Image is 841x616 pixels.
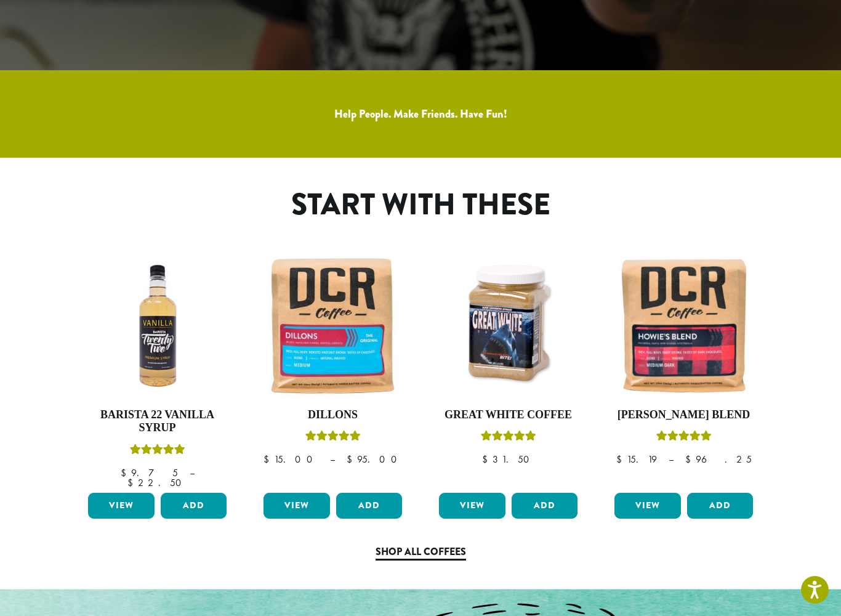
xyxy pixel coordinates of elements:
a: DillonsRated 5.00 out of 5 [260,254,405,488]
span: $ [127,476,138,489]
bdi: 96.25 [685,453,752,466]
div: Rated 5.00 out of 5 [305,429,361,447]
bdi: 22.50 [127,476,187,489]
span: – [330,453,335,466]
a: View [264,493,330,519]
h4: Barista 22 Vanilla Syrup [85,408,230,435]
span: $ [121,466,131,479]
span: $ [482,453,493,466]
span: $ [264,453,274,466]
span: $ [616,453,627,466]
h4: [PERSON_NAME] Blend [611,408,756,422]
bdi: 95.00 [347,453,403,466]
h1: Start With These [158,187,684,223]
bdi: 31.50 [482,453,535,466]
a: Shop All Coffees [376,545,466,561]
span: – [190,466,195,479]
a: Barista 22 Vanilla SyrupRated 5.00 out of 5 [85,254,230,488]
bdi: 15.00 [264,453,318,466]
span: $ [685,453,696,466]
span: – [669,453,674,466]
img: Dillons-12oz-300x300.jpg [260,254,405,399]
button: Add [336,493,403,519]
div: Rated 5.00 out of 5 [481,429,536,447]
a: Help People. Make Friends. Have Fun! [334,106,507,122]
h4: Great White Coffee [436,408,581,422]
div: Rated 5.00 out of 5 [130,442,185,461]
img: Great-White-Coffee.png [436,254,581,399]
h4: Dillons [260,408,405,422]
a: View [88,493,155,519]
a: View [439,493,505,519]
bdi: 15.19 [616,453,657,466]
a: [PERSON_NAME] BlendRated 4.67 out of 5 [611,254,756,488]
bdi: 9.75 [121,466,178,479]
a: Great White CoffeeRated 5.00 out of 5 $31.50 [436,254,581,488]
img: VANILLA-300x300.png [85,254,230,399]
div: Rated 4.67 out of 5 [656,429,712,447]
img: Howies-Blend-12oz-300x300.jpg [611,254,756,399]
button: Add [161,493,227,519]
button: Add [687,493,754,519]
button: Add [512,493,578,519]
span: $ [347,453,357,466]
a: View [614,493,681,519]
